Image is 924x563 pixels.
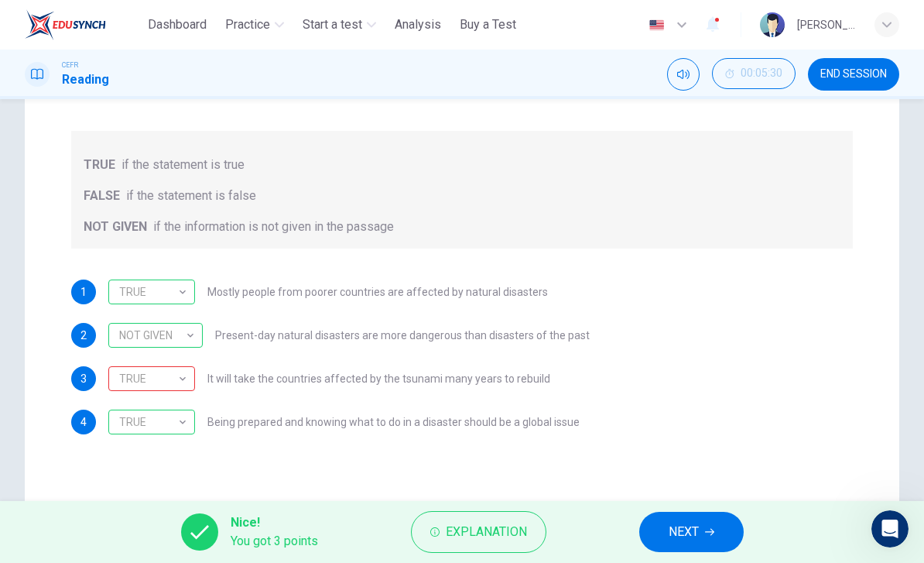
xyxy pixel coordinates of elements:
p: Hey [PERSON_NAME]. Welcome to EduSynch! [31,110,279,215]
button: Search for help [22,335,287,366]
img: Profile image for Fin [241,282,259,300]
button: Help [207,421,310,482]
span: Explanation [446,521,527,543]
span: NEXT [669,521,699,543]
span: if the information is not given in the passage [153,218,394,236]
span: Practice [225,15,270,34]
button: NEXT [639,512,744,552]
span: Help [245,459,270,470]
span: FALSE [84,187,120,205]
button: Dashboard [142,11,213,39]
span: if the statement is true [121,156,245,174]
span: 4 [80,417,87,427]
div: CEFR Level Test Structure and Scoring System [22,372,287,417]
span: You got 3 points [231,532,318,551]
span: Present-day natural disasters are more dangerous than disasters of the past [215,330,590,341]
span: 2 [80,330,87,341]
span: END SESSION [820,68,887,81]
div: NOT GIVEN [108,314,197,358]
span: CEFR [62,60,78,70]
div: Ask a question [32,275,234,291]
div: TRUE [108,270,190,314]
span: Start a test [303,15,362,34]
button: Practice [219,11,290,39]
span: if the statement is false [126,187,256,205]
span: Buy a Test [460,15,516,34]
iframe: Intercom live chat [871,510,909,548]
div: TRUE [108,410,195,434]
span: Dashboard [148,15,207,34]
div: Mute [667,58,700,91]
a: ELTC logo [25,9,142,40]
span: Analysis [395,15,441,34]
span: Messages [128,459,182,470]
img: ELTC logo [25,9,106,40]
span: Nice! [231,513,318,532]
span: Search for help [32,343,125,359]
div: Hide [712,58,796,91]
img: Profile picture [760,12,785,37]
div: NOT GIVEN [108,323,203,348]
button: END SESSION [808,58,899,91]
button: Analysis [388,11,447,39]
p: How can we help? [31,215,279,242]
div: NOT GIVEN [108,366,195,391]
div: AI Agent and team can help [32,291,234,307]
span: 1 [80,287,87,297]
h1: Reading [62,70,109,89]
span: 3 [80,373,87,384]
div: CEFR Level Test Structure and Scoring System [32,379,259,411]
span: Home [34,459,69,470]
button: 00:05:30 [712,58,796,89]
span: TRUE [84,156,115,174]
div: Ask a questionAI Agent and team can helpProfile image for Fin [15,262,294,321]
button: Messages [103,421,206,482]
img: en [647,19,666,31]
div: [PERSON_NAME] [DATE] HILMI BIN [PERSON_NAME] [797,15,856,34]
span: 00:05:30 [741,67,782,80]
span: It will take the countries affected by the tsunami many years to rebuild [207,373,550,384]
div: TRUE [108,357,190,401]
button: Explanation [411,511,546,553]
div: TRUE [108,400,190,445]
div: TRUE [108,280,195,304]
span: Mostly people from poorer countries are affected by natural disasters [207,287,548,297]
button: Buy a Test [453,11,522,39]
span: NOT GIVEN [84,218,147,236]
span: Being prepared and knowing what to do in a disaster should be a global issue [207,417,580,427]
button: Start a test [296,11,382,39]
